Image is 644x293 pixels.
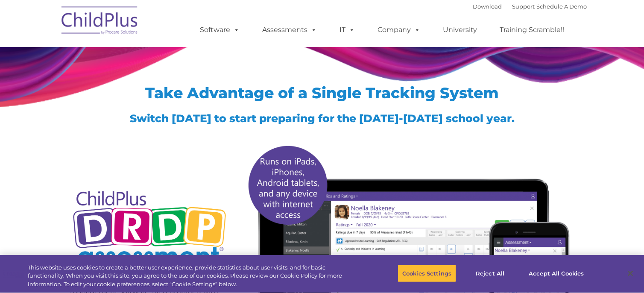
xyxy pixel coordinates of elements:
a: Schedule A Demo [536,3,587,10]
button: Close [621,264,640,283]
div: This website uses cookies to create a better user experience, provide statistics about user visit... [28,264,354,289]
span: Switch [DATE] to start preparing for the [DATE]-[DATE] school year. [130,112,515,125]
span: Take Advantage of a Single Tracking System [145,84,499,102]
img: Copyright - DRDP Logo [70,182,229,278]
button: Cookies Settings [398,264,456,282]
button: Reject All [463,264,517,282]
a: IT [331,21,363,38]
a: Download [473,3,502,10]
font: | [473,3,587,10]
img: ChildPlus by Procare Solutions [57,0,143,43]
a: University [434,21,486,38]
a: Assessments [254,21,325,38]
button: Accept All Cookies [524,264,588,282]
a: Training Scramble!! [491,21,573,38]
a: Company [369,21,429,38]
a: Support [512,3,535,10]
a: Software [191,21,248,38]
